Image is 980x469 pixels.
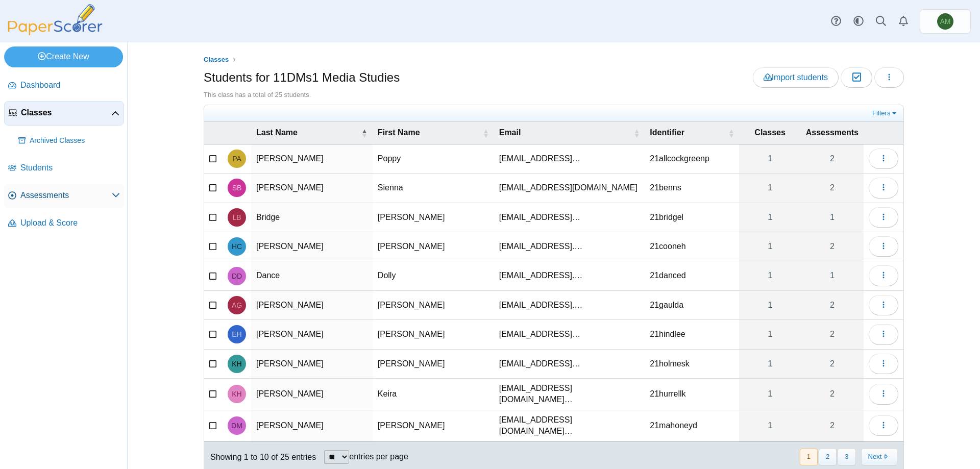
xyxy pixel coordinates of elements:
a: Assessments [4,184,124,208]
a: 1 [739,174,800,202]
span: Aaron Gauld [232,302,242,309]
td: [PERSON_NAME] [251,174,373,203]
a: 1 [739,410,800,441]
td: 21cooneh [645,232,739,261]
span: Classes [204,56,229,63]
a: Archived Classes [14,129,124,153]
a: Filters [870,108,901,118]
span: Email [499,127,632,138]
a: Classes [4,101,124,126]
span: Darcy Mahoney [231,422,242,429]
a: Alerts [892,10,915,33]
span: 21bridgel@marriotts.herts.sch.uk [499,213,580,221]
span: Upload & Score [20,217,120,229]
button: 3 [838,449,855,465]
a: 2 [801,350,864,378]
td: [PERSON_NAME] [251,350,373,379]
a: Import students [753,67,839,88]
td: [PERSON_NAME] [251,379,373,410]
span: Last Name [256,127,359,138]
td: [PERSON_NAME] [373,350,494,379]
td: Dance [251,261,373,290]
td: 21benns [645,174,739,203]
td: [PERSON_NAME] [373,291,494,320]
span: Identifier : Activate to sort [728,128,734,138]
span: Email : Activate to sort [633,128,640,138]
td: [PERSON_NAME] [251,291,373,320]
td: Poppy [373,144,494,174]
button: Next [861,449,897,465]
a: 2 [801,379,864,410]
td: [PERSON_NAME] [251,410,373,442]
td: [PERSON_NAME] [373,203,494,232]
span: First Name : Activate to sort [483,128,489,138]
td: 21allcockgreenp [645,144,739,174]
td: [EMAIL_ADDRESS][DOMAIN_NAME] [494,174,645,203]
span: 21cooneh@marriotts.herts.sch.uk [499,242,583,251]
span: Emily Hindle [232,331,241,338]
td: Sienna [373,174,494,203]
td: [PERSON_NAME] [373,232,494,261]
span: 21allcockgreenp@marriotts.herts.sch.uk [499,154,580,163]
span: Classes [744,127,795,138]
a: 1 [739,379,800,410]
div: This class has a total of 25 students. [204,90,904,100]
a: 1 [739,320,800,349]
td: [PERSON_NAME] [251,320,373,349]
span: Assessments [20,190,112,201]
span: Archived Classes [30,136,120,146]
label: entries per page [349,452,408,461]
a: 1 [739,261,800,290]
a: Upload & Score [4,211,124,236]
span: 21gaulda@marriotts.herts.sch.uk [499,301,583,309]
a: Create New [4,46,123,67]
span: Liam Bridge [232,214,241,221]
a: 1 [739,203,800,232]
span: Students [20,162,120,174]
td: 21bridgel [645,203,739,232]
a: 1 [739,232,800,261]
span: 21mahoneyd@marriotts.herts.sch.uk [499,415,573,435]
a: 2 [801,291,864,319]
a: Dashboard [4,73,124,98]
span: 21hurrellk@marriotts.herts.sch.uk [499,384,573,404]
span: Ashley Mercer [940,18,951,25]
a: 2 [801,174,864,202]
a: 1 [801,203,864,232]
a: 1 [739,291,800,319]
td: [PERSON_NAME] [373,410,494,442]
td: 21danced [645,261,739,290]
a: Ashley Mercer [920,9,971,34]
td: Keira [373,379,494,410]
td: [PERSON_NAME] [251,232,373,261]
span: Ashley Mercer [937,13,953,30]
a: PaperScorer [4,28,106,37]
a: Students [4,156,124,181]
span: Poppy Allcock-Green [232,155,241,162]
td: [PERSON_NAME] [373,320,494,349]
span: Classes [21,107,111,118]
span: Import students [764,73,828,82]
a: 2 [801,410,864,441]
span: 21danced@marriotts.herts.sch.uk [499,271,583,280]
span: First Name [378,127,481,138]
a: 1 [739,350,800,378]
span: Kristie Holmes [232,360,241,367]
a: 2 [801,144,864,173]
td: Bridge [251,203,373,232]
span: Keira Hurrell [232,390,241,398]
h1: Students for 11DMs1 Media Studies [204,69,400,86]
img: PaperScorer [4,4,106,35]
a: 2 [801,320,864,349]
span: Dolly Dance [232,273,242,280]
a: Classes [201,54,232,66]
td: Dolly [373,261,494,290]
span: Dashboard [20,80,120,91]
button: 1 [800,449,818,465]
td: 21mahoneyd [645,410,739,442]
span: Identifier [650,127,726,138]
span: 21hindlee@marriotts.herts.sch.uk [499,330,580,338]
button: 2 [819,449,837,465]
span: 21holmesk@marriotts.herts.sch.uk [499,359,580,368]
a: 1 [801,261,864,290]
